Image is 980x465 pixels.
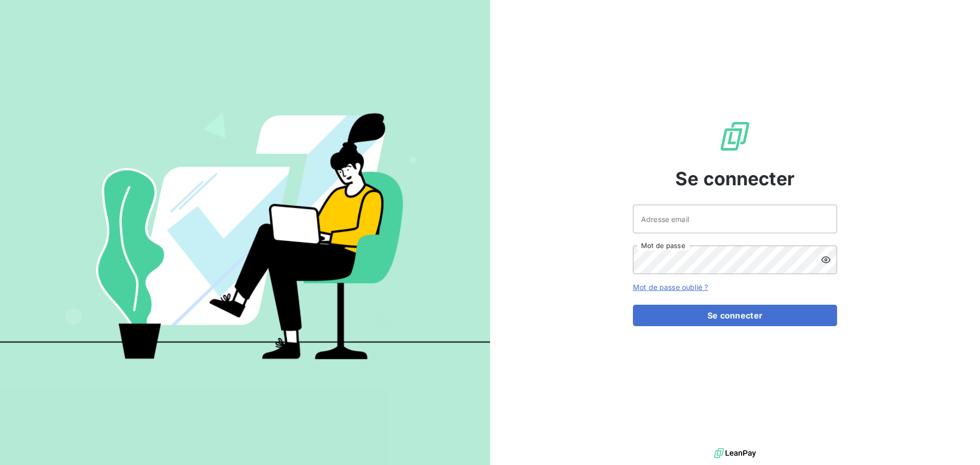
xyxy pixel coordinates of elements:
button: Se connecter [633,305,837,326]
a: Mot de passe oublié ? [633,283,708,291]
input: placeholder [633,205,837,233]
img: logo [714,446,756,461]
img: Logo LeanPay [719,120,751,153]
span: Se connecter [675,165,795,192]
